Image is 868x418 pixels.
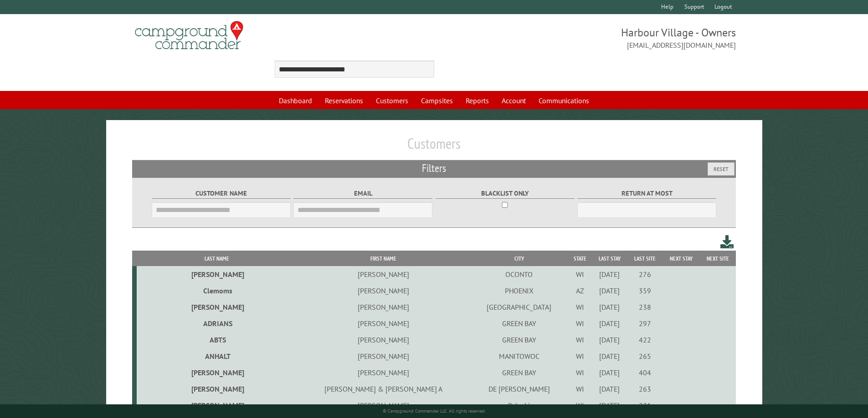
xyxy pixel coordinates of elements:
[137,299,298,315] td: [PERSON_NAME]
[627,381,663,397] td: 263
[627,282,663,299] td: 359
[592,251,627,267] th: Last Stay
[593,335,626,344] div: [DATE]
[152,188,291,199] label: Customer Name
[569,266,591,282] td: WI
[593,368,626,377] div: [DATE]
[470,397,569,413] td: Pulaski
[593,302,626,312] div: [DATE]
[293,188,432,199] label: Email
[137,251,298,267] th: Last Name
[569,299,591,315] td: WI
[137,282,298,299] td: Clemoms
[569,381,591,397] td: WI
[297,364,469,381] td: [PERSON_NAME]
[297,381,469,397] td: [PERSON_NAME] & [PERSON_NAME] A
[132,135,736,160] h1: Customers
[470,332,569,348] td: GREEN BAY
[470,251,569,267] th: City
[593,352,626,361] div: [DATE]
[470,364,569,381] td: GREEN BAY
[593,286,626,295] div: [DATE]
[663,251,699,267] th: Next Stay
[593,319,626,328] div: [DATE]
[297,282,469,299] td: [PERSON_NAME]
[297,315,469,332] td: [PERSON_NAME]
[569,364,591,381] td: WI
[627,364,663,381] td: 404
[137,364,298,381] td: [PERSON_NAME]
[470,381,569,397] td: DE [PERSON_NAME]
[370,92,414,109] a: Customers
[470,299,569,315] td: [GEOGRAPHIC_DATA]
[297,251,469,267] th: First Name
[627,397,663,413] td: 221
[569,397,591,413] td: WI
[708,162,734,176] button: Reset
[496,92,531,109] a: Account
[297,397,469,413] td: [PERSON_NAME]
[416,92,458,109] a: Campsites
[569,332,591,348] td: WI
[137,348,298,364] td: ANHALT
[627,251,663,267] th: Last Site
[533,92,595,109] a: Communications
[627,332,663,348] td: 422
[383,408,486,414] small: © Campground Commander LLC. All rights reserved.
[460,92,494,109] a: Reports
[137,397,298,413] td: [PERSON_NAME]
[470,266,569,282] td: OCONTO
[470,282,569,299] td: PHOENIX
[137,266,298,282] td: [PERSON_NAME]
[297,332,469,348] td: [PERSON_NAME]
[627,299,663,315] td: 238
[137,332,298,348] td: ABTS
[569,282,591,299] td: AZ
[470,315,569,332] td: GREEN BAY
[137,381,298,397] td: [PERSON_NAME]
[436,188,575,199] label: Blacklist only
[627,315,663,332] td: 297
[470,348,569,364] td: MANITOWOC
[569,315,591,332] td: WI
[699,251,736,267] th: Next Site
[720,233,734,250] a: Download this customer list (.csv)
[577,188,716,199] label: Return at most
[569,251,591,267] th: State
[297,348,469,364] td: [PERSON_NAME]
[137,315,298,332] td: ADRIANS
[132,160,736,177] h2: Filters
[627,266,663,282] td: 276
[319,92,369,109] a: Reservations
[273,92,318,109] a: Dashboard
[569,348,591,364] td: WI
[593,384,626,393] div: [DATE]
[434,25,736,50] span: Harbour Village - Owners [EMAIL_ADDRESS][DOMAIN_NAME]
[297,266,469,282] td: [PERSON_NAME]
[593,401,626,410] div: [DATE]
[132,18,246,53] img: Campground Commander
[297,299,469,315] td: [PERSON_NAME]
[627,348,663,364] td: 265
[593,270,626,279] div: [DATE]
